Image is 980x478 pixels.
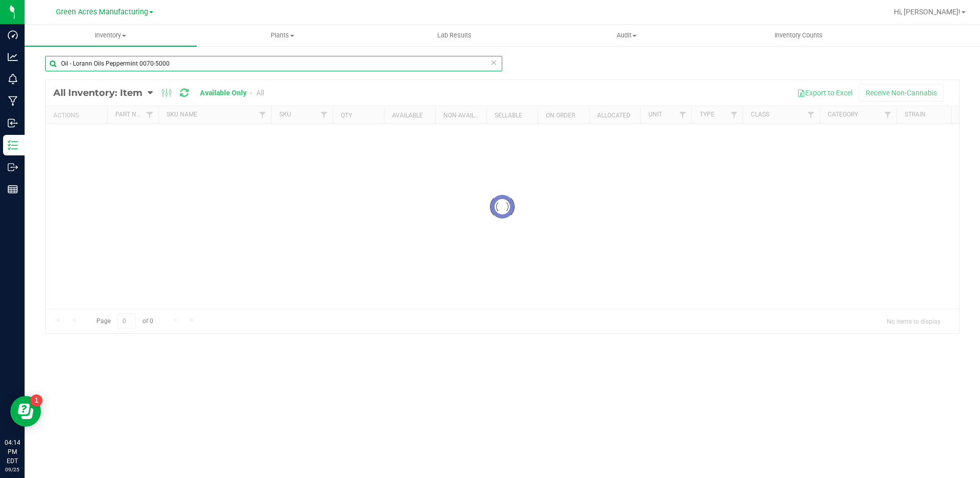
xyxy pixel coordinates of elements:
a: Inventory Counts [712,25,885,46]
a: Inventory [25,25,197,46]
a: Lab Results [369,25,541,46]
inline-svg: Analytics [8,52,18,62]
inline-svg: Outbound [8,162,18,172]
inline-svg: Reports [8,184,18,194]
span: Plants [197,31,369,40]
span: Green Acres Manufacturing [56,8,148,16]
a: Audit [541,25,713,46]
a: Plants [197,25,369,46]
inline-svg: Dashboard [8,30,18,40]
inline-svg: Monitoring [8,74,18,84]
inline-svg: Manufacturing [8,96,18,106]
span: Inventory Counts [761,31,836,40]
span: Inventory [25,31,197,40]
span: Hi, [PERSON_NAME]! [894,8,961,16]
p: 04:14 PM EDT [5,438,20,466]
span: Clear [490,56,497,69]
iframe: Resource center [10,396,41,427]
iframe: Resource center unread badge [30,394,43,407]
input: Search Item Name, Retail Display Name, SKU, Part Number... [45,56,502,71]
span: Lab Results [423,31,485,40]
span: Audit [541,31,712,40]
inline-svg: Inventory [8,140,18,150]
p: 09/25 [5,466,20,473]
inline-svg: Inbound [8,118,18,128]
